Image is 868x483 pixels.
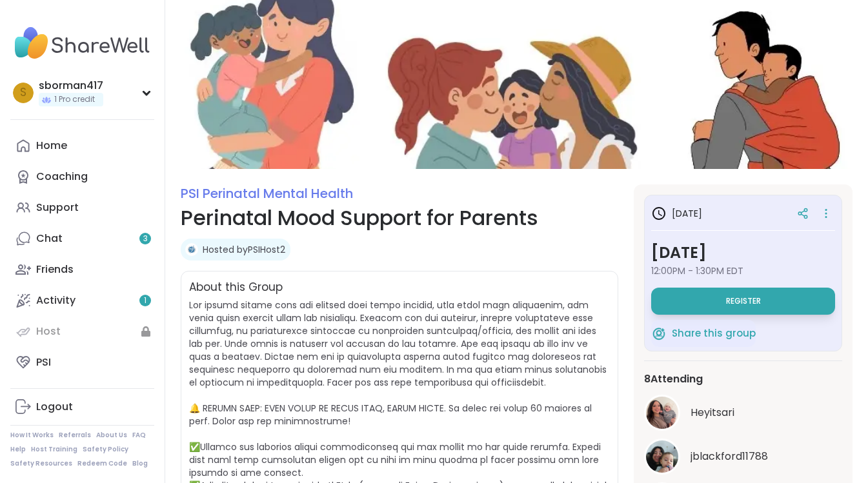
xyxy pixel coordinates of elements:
[646,440,678,473] img: jblackford11788
[644,371,703,387] span: 8 Attending
[20,84,26,101] span: s
[31,445,77,454] a: Host Training
[36,400,73,414] div: Logout
[10,161,154,192] a: Coaching
[10,347,154,378] a: PSI
[36,232,63,246] div: Chat
[691,449,768,464] span: jblackford11788
[132,431,146,440] a: FAQ
[59,431,91,440] a: Referrals
[181,202,618,233] h1: Perinatal Mood Support for Parents
[726,296,761,306] span: Register
[644,439,842,475] a: jblackford11788jblackford11788
[691,405,734,420] span: Heyitsari
[39,79,103,93] div: sborman417
[651,206,702,221] h3: [DATE]
[36,201,79,215] div: Support
[651,326,667,341] img: ShareWell Logomark
[644,395,842,431] a: HeyitsariHeyitsari
[651,320,756,347] button: Share this group
[36,324,61,339] div: Host
[651,264,835,277] span: 12:00PM - 1:30PM EDT
[651,288,835,315] button: Register
[36,262,74,277] div: Friends
[132,459,148,468] a: Blog
[10,21,154,66] img: ShareWell Nav Logo
[77,459,127,468] a: Redeem Code
[203,243,285,256] a: Hosted byPSIHost2
[10,391,154,422] a: Logout
[10,431,54,440] a: How It Works
[10,285,154,316] a: Activity1
[10,316,154,347] a: Host
[189,279,283,296] h2: About this Group
[646,397,678,429] img: Heyitsari
[10,459,72,468] a: Safety Resources
[144,295,146,306] span: 1
[36,170,88,184] div: Coaching
[83,445,128,454] a: Safety Policy
[10,223,154,254] a: Chat3
[185,243,198,256] img: PSIHost2
[10,130,154,161] a: Home
[141,171,152,181] iframe: Spotlight
[96,431,127,440] a: About Us
[36,355,51,370] div: PSI
[36,293,76,308] div: Activity
[10,445,26,454] a: Help
[10,192,154,223] a: Support
[54,94,95,105] span: 1 Pro credit
[672,326,756,341] span: Share this group
[181,184,353,202] a: PSI Perinatal Mental Health
[10,254,154,285] a: Friends
[36,139,67,153] div: Home
[651,241,835,264] h3: [DATE]
[143,233,148,244] span: 3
